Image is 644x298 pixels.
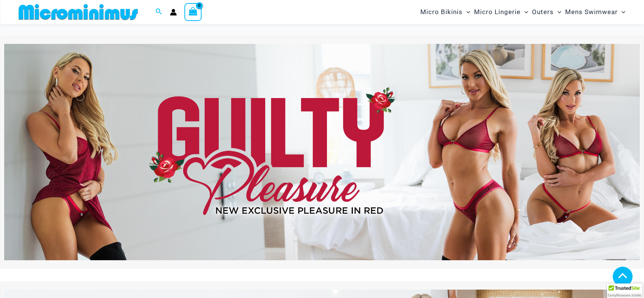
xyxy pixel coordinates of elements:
a: OutersMenu ToggleMenu Toggle [530,2,563,22]
nav: Site Navigation [417,1,629,23]
div: TrustedSite Certified [607,284,642,298]
span: Micro Lingerie [474,2,521,22]
span: Menu Toggle [463,2,470,22]
img: MM SHOP LOGO FLAT [16,3,141,21]
span: Outers [532,2,554,22]
a: Micro BikinisMenu ToggleMenu Toggle [418,2,472,22]
a: Mens SwimwearMenu ToggleMenu Toggle [563,2,627,22]
span: Menu Toggle [521,2,528,22]
span: Mens Swimwear [565,2,618,22]
span: Micro Bikinis [420,2,463,22]
a: Account icon link [170,9,177,16]
a: Micro LingerieMenu ToggleMenu Toggle [472,2,530,22]
img: Guilty Pleasures Red Lingerie [4,44,640,260]
span: Menu Toggle [618,2,625,22]
span: Menu Toggle [554,2,561,22]
a: Search icon link [155,7,162,17]
a: View Shopping Cart, empty [184,3,202,21]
